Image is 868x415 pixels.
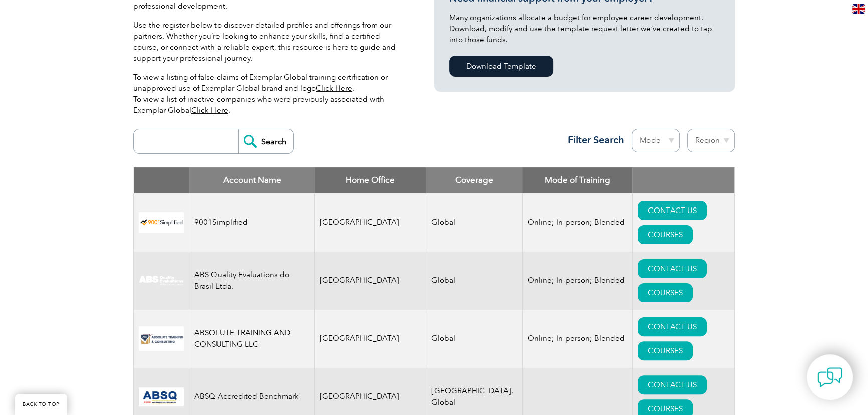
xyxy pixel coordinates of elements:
[632,167,734,193] th: : activate to sort column ascending
[139,387,184,406] img: cc24547b-a6e0-e911-a812-000d3a795b83-logo.png
[315,252,426,310] td: [GEOGRAPHIC_DATA]
[15,394,67,415] a: BACK TO TOP
[522,167,632,193] th: Mode of Training: activate to sort column ascending
[238,129,293,153] input: Search
[522,193,632,252] td: Online; In-person; Blended
[133,72,404,116] p: To view a listing of false claims of Exemplar Global training certification or unapproved use of ...
[426,310,522,368] td: Global
[449,12,720,45] p: Many organizations allocate a budget for employee career development. Download, modify and use th...
[638,283,693,302] a: COURSES
[315,193,426,252] td: [GEOGRAPHIC_DATA]
[315,167,426,193] th: Home Office: activate to sort column ascending
[189,252,315,310] td: ABS Quality Evaluations do Brasil Ltda.
[316,84,352,93] a: Click Here
[189,310,315,368] td: ABSOLUTE TRAINING AND CONSULTING LLC
[638,201,707,220] a: CONTACT US
[139,275,184,286] img: c92924ac-d9bc-ea11-a814-000d3a79823d-logo.jpg
[139,212,184,233] img: 37c9c059-616f-eb11-a812-002248153038-logo.png
[817,365,842,390] img: contact-chat.png
[133,20,404,64] p: Use the register below to discover detailed profiles and offerings from our partners. Whether you...
[522,252,632,310] td: Online; In-person; Blended
[638,317,707,336] a: CONTACT US
[852,4,865,14] img: en
[522,310,632,368] td: Online; In-person; Blended
[426,252,522,310] td: Global
[426,193,522,252] td: Global
[139,326,184,351] img: 16e092f6-eadd-ed11-a7c6-00224814fd52-logo.png
[638,225,693,244] a: COURSES
[315,310,426,368] td: [GEOGRAPHIC_DATA]
[189,193,315,252] td: 9001Simplified
[638,341,693,360] a: COURSES
[426,167,522,193] th: Coverage: activate to sort column ascending
[191,106,228,115] a: Click Here
[638,259,707,278] a: CONTACT US
[638,375,707,394] a: CONTACT US
[562,134,624,146] h3: Filter Search
[449,56,553,77] a: Download Template
[189,167,315,193] th: Account Name: activate to sort column descending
